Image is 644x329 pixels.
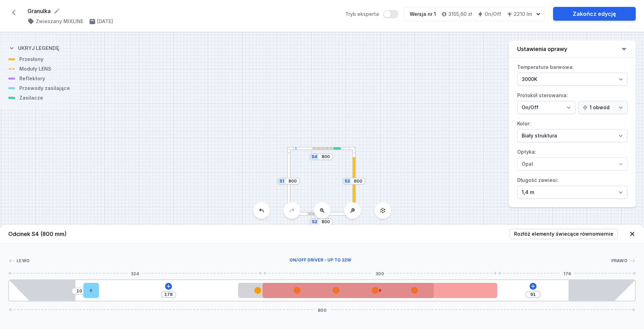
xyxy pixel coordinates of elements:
select: Temperatura barwowa: [517,73,627,86]
input: Wymiar [mm] [320,219,331,225]
label: Długość zawiesi: [517,175,627,199]
h4: On/Off [484,11,501,18]
label: Kolor: [517,118,627,142]
button: Wersja nr 13155,60 złOn/Off2210 lm [404,7,545,21]
span: Prawo [611,258,628,264]
h4: Odcinek S4 [8,230,67,238]
button: Tryb eksperta [383,10,398,18]
div: ON/OFF Driver - up to 32W [263,283,497,298]
label: Tryb eksperta [345,10,398,18]
span: (800 mm) [40,230,67,237]
select: Długość zawiesi: [517,186,627,199]
input: Wymiar [mm] [352,178,364,184]
label: Protokół sterowania: [517,90,627,114]
div: 5 LENS module 250mm 54° [238,283,434,298]
input: Wymiar [mm] [74,288,85,294]
div: Power connection box with cable for Mixline on/off - set 1.5m. [83,283,99,298]
select: Optyka: [517,157,627,171]
input: Wymiar [mm] [320,154,331,160]
button: Rozłóż elementy świecące równomiernie [510,229,618,239]
input: Wymiar [mm] [163,292,174,297]
button: Dodaj element [530,283,536,290]
h4: Ustawienia oprawy [517,45,567,53]
select: Kolor: [517,129,627,142]
label: Optyka: [517,146,627,171]
button: Dodaj element [165,283,172,290]
h4: 3155,60 zł [448,11,472,18]
span: 324 [128,271,142,275]
select: Protokół sterowania: [578,101,627,114]
form: Granulka [28,7,337,15]
span: 800 [315,308,329,312]
span: 176 [561,271,574,275]
div: ON/OFF Driver - up to 32W [30,257,611,264]
h4: Ukryj legendę [18,45,59,52]
span: 300 [373,271,387,275]
button: Edytuj nazwę projektu [53,8,60,14]
button: Ukryj legendę [8,39,59,56]
span: Lewo [17,258,30,264]
span: Rozłóż elementy świecące równomiernie [514,230,613,237]
select: Protokół sterowania: [517,101,575,114]
input: Wymiar [mm] [287,178,298,184]
h4: 2210 lm [514,11,532,18]
h4: Zwieszany MIXLINE [36,18,83,25]
h4: [DATE] [97,18,113,25]
div: Wersja nr 1 [410,11,436,18]
a: Zakończ edycję [553,7,636,21]
label: Temperatura barwowa: [517,62,627,86]
button: Ustawienia oprawy [509,41,636,58]
input: Wymiar [mm] [528,292,539,297]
